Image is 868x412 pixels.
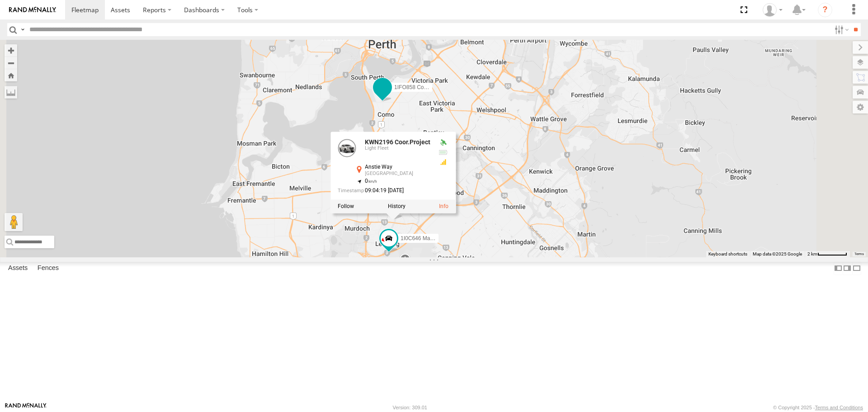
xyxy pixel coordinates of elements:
div: © Copyright 2025 - [773,405,863,410]
a: Visit our Website [5,403,47,412]
label: Measure [5,86,17,99]
div: No voltage information received from this device. [438,149,448,156]
a: View Asset Details [338,139,356,157]
a: Terms (opens in new tab) [854,252,864,256]
span: 1IFO858 Coordinator Community Services [394,85,496,91]
label: Assets [4,262,32,275]
a: View Asset Details [439,203,448,209]
a: KWN2196 Coor.Project [365,139,430,146]
label: Dock Summary Table to the Right [843,262,852,275]
div: [GEOGRAPHIC_DATA] [365,171,430,177]
button: Zoom out [5,57,17,69]
label: Search Filter Options [831,23,850,36]
label: Map Settings [853,101,868,114]
span: 1I0C646 Manager Planning [401,236,467,242]
button: Map Scale: 2 km per 62 pixels [805,251,850,257]
div: Version: 309.01 [393,405,427,410]
span: 2 km [807,251,817,256]
label: View Asset History [388,203,406,209]
span: Map data ©2025 Google [753,251,802,256]
img: rand-logo.svg [9,7,56,13]
label: Fences [33,262,63,275]
button: Zoom in [5,44,17,57]
i: ? [818,3,832,17]
label: Realtime tracking of Asset [338,203,354,209]
div: Anstie Way [365,165,430,170]
div: GSM Signal = 3 [438,159,448,166]
label: Search Query [19,23,26,36]
label: Dock Summary Table to the Left [834,262,843,275]
div: Date/time of location update [338,188,430,194]
div: Andrew Fisher [759,3,786,17]
button: Keyboard shortcuts [708,251,747,257]
a: Terms and Conditions [815,405,863,410]
label: Hide Summary Table [852,262,861,275]
button: Drag Pegman onto the map to open Street View [5,213,23,231]
div: Light Fleet [365,146,430,152]
button: Zoom Home [5,69,17,81]
div: Valid GPS Fix [438,139,448,147]
span: 0 [365,178,377,185]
